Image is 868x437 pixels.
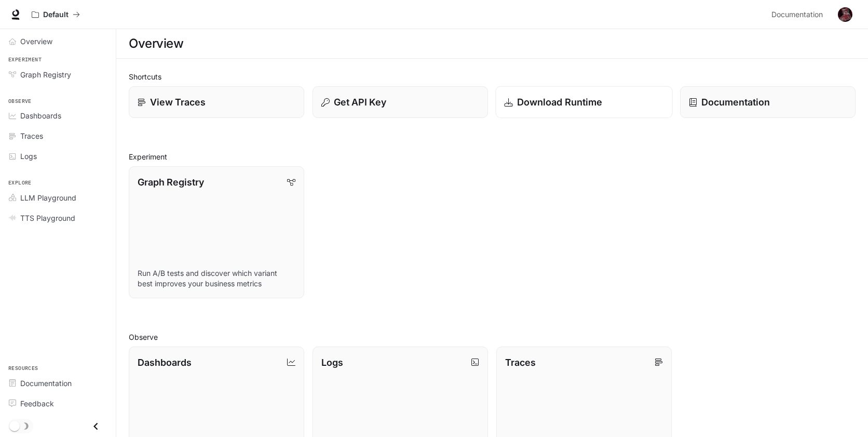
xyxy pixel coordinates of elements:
[835,4,856,25] button: User avatar
[4,374,112,392] a: Documentation
[701,95,770,109] p: Documentation
[20,192,76,203] span: LLM Playground
[20,151,37,162] span: Logs
[334,95,386,109] p: Get API Key
[20,398,54,409] span: Feedback
[767,4,831,25] a: Documentation
[9,420,20,431] span: Dark mode toggle
[4,65,112,84] a: Graph Registry
[138,355,192,369] p: Dashboards
[505,355,536,369] p: Traces
[20,213,75,223] span: TTS Playground
[129,33,183,54] h1: Overview
[4,189,112,207] a: LLM Playground
[4,32,112,50] a: Overview
[129,166,304,298] a: Graph RegistryRun A/B tests and discover which variant best improves your business metrics
[321,355,343,369] p: Logs
[20,378,72,389] span: Documentation
[150,95,206,109] p: View Traces
[138,268,295,289] p: Run A/B tests and discover which variant best improves your business metrics
[4,147,112,165] a: Logs
[20,69,71,80] span: Graph Registry
[313,86,488,118] button: Get API Key
[4,394,112,413] a: Feedback
[129,86,304,118] a: View Traces
[771,8,823,21] span: Documentation
[838,7,852,22] img: User avatar
[43,10,69,19] p: Default
[129,151,856,162] h2: Experiment
[517,95,603,109] p: Download Runtime
[680,86,856,118] a: Documentation
[4,127,112,145] a: Traces
[129,71,856,82] h2: Shortcuts
[4,107,112,125] a: Dashboards
[27,4,85,25] button: All workspaces
[4,209,112,227] a: TTS Playground
[20,130,43,141] span: Traces
[495,86,672,118] a: Download Runtime
[138,175,204,189] p: Graph Registry
[129,332,856,342] h2: Observe
[84,416,107,437] button: Close drawer
[20,36,52,47] span: Overview
[20,110,61,121] span: Dashboards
